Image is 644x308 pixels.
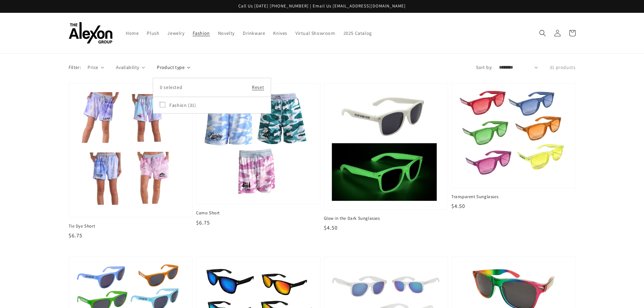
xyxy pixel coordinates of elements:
label: Fashion (31) [160,99,264,112]
a: Virtual Showroom [291,26,339,40]
span: 2025 Catalog [343,30,372,36]
summary: Search [535,26,550,41]
a: Jewelry [163,26,188,40]
a: Fashion [189,26,214,40]
span: Plush [147,30,159,36]
img: The Alexon Group [69,22,113,44]
a: Drinkware [239,26,269,40]
span: 0 selected [160,83,182,92]
span: Drinkware [243,30,265,36]
a: Novelty [214,26,239,40]
span: Jewelry [167,30,184,36]
a: Plush [143,26,163,40]
a: Home [122,26,143,40]
span: Virtual Showroom [295,30,335,36]
a: Knives [269,26,291,40]
a: 2025 Catalog [339,26,376,40]
a: Reset [252,83,264,92]
span: Knives [273,30,287,36]
span: Novelty [218,30,235,36]
summary: Product type [157,64,190,71]
span: Fashion [193,30,210,36]
span: Home [126,30,139,36]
